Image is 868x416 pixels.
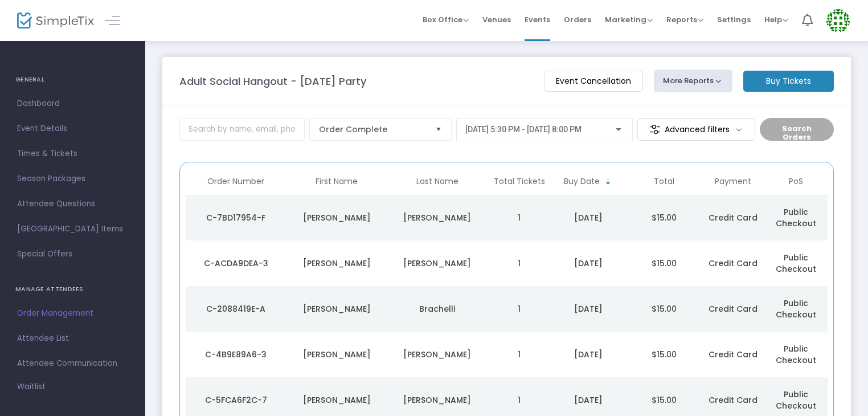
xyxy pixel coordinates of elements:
div: 9/17/2025 [554,394,624,406]
span: Attendee Communication [17,356,128,371]
div: C-5FCA6F2C-7 [189,394,284,406]
h4: GENERAL [15,68,130,91]
span: Help [764,14,788,25]
span: Sortable [604,177,613,186]
input: Search by name, email, phone, order number, ip address, or last 4 digits of card [179,118,305,141]
span: Payment [715,177,751,186]
div: 9/17/2025 [554,349,624,360]
td: $15.00 [626,286,702,332]
span: Event Details [17,121,128,136]
td: 1 [488,332,550,377]
td: 1 [488,240,550,286]
div: Brown Thomas [390,349,485,360]
span: Dashboard [17,96,128,111]
span: Public Checkout [776,206,816,229]
span: Marketing [605,14,653,25]
span: Reports [666,14,703,25]
span: First Name [316,177,358,186]
div: C-ACDA9DEA-3 [189,258,284,269]
span: Attendee Questions [17,197,128,211]
th: Total Tickets [488,168,550,195]
td: $15.00 [626,332,702,377]
span: [DATE] 5:30 PM - [DATE] 8:00 PM [465,125,582,134]
span: Order Complete [319,124,426,135]
span: Credit Card [709,258,758,269]
span: Last Name [416,177,458,186]
span: Credit Card [709,394,758,406]
m-button: Event Cancellation [544,71,643,92]
span: Buy Date [564,177,600,186]
span: Total [654,177,674,186]
span: Credit Card [709,349,758,360]
span: Events [525,5,550,34]
span: Settings [717,5,751,34]
span: Public Checkout [776,297,816,320]
td: $15.00 [626,240,702,286]
div: Marquez [390,258,485,269]
m-panel-title: Adult Social Hangout - [DATE] Party [179,74,366,89]
div: 9/17/2025 [554,303,624,315]
div: C-4B9E89A6-3 [189,349,284,360]
span: Box Office [423,14,469,25]
m-button: Advanced filters [637,118,755,141]
span: Public Checkout [776,343,816,366]
span: Credit Card [709,212,758,223]
span: Order Management [17,306,128,321]
td: 1 [488,195,550,240]
span: Venues [482,5,511,34]
button: More Reports [654,70,732,92]
span: Order Number [207,177,264,186]
div: 9/17/2025 [554,212,624,223]
button: Select [431,119,447,140]
m-button: Buy Tickets [743,71,834,92]
span: PoS [789,177,803,186]
h4: MANAGE ATTENDEES [15,278,130,301]
span: Attendee List [17,331,128,346]
td: $15.00 [626,195,702,240]
div: 9/17/2025 [554,258,624,269]
span: [GEOGRAPHIC_DATA] Items [17,222,128,236]
span: Credit Card [709,303,758,315]
div: Eileen [289,349,384,360]
span: Special Offers [17,247,128,262]
div: Rex [289,258,384,269]
div: C-7BD17954-F [189,212,284,223]
span: Public Checkout [776,389,816,411]
span: Times & Tickets [17,146,128,161]
span: Season Packages [17,172,128,186]
div: Brachelli [390,303,485,315]
div: Delafuente [390,212,485,223]
span: Public Checkout [776,252,816,275]
div: Donovan [390,394,485,406]
div: Alisa [289,303,384,315]
div: C-2088419E-A [189,303,284,315]
div: Sharon [289,212,384,223]
span: Orders [564,5,591,34]
span: Waitlist [17,381,46,393]
td: 1 [488,286,550,332]
div: Angela [289,394,384,406]
img: filter [649,124,661,135]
